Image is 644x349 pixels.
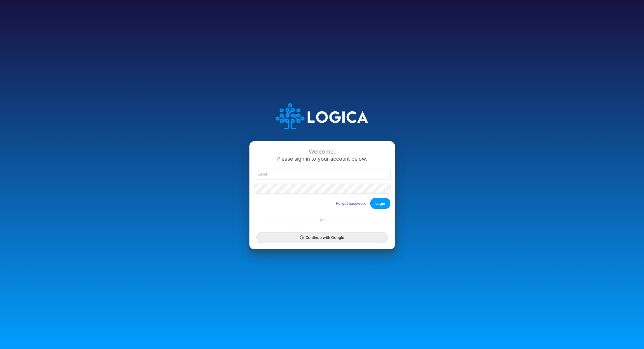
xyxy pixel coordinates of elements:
button: Login [370,198,390,209]
input: Email [254,169,390,179]
button: Forgot password [332,199,370,208]
button: Continue with Google [256,232,387,243]
div: Welcome, [254,148,390,155]
span: Please sign in to your account below. [277,156,367,162]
